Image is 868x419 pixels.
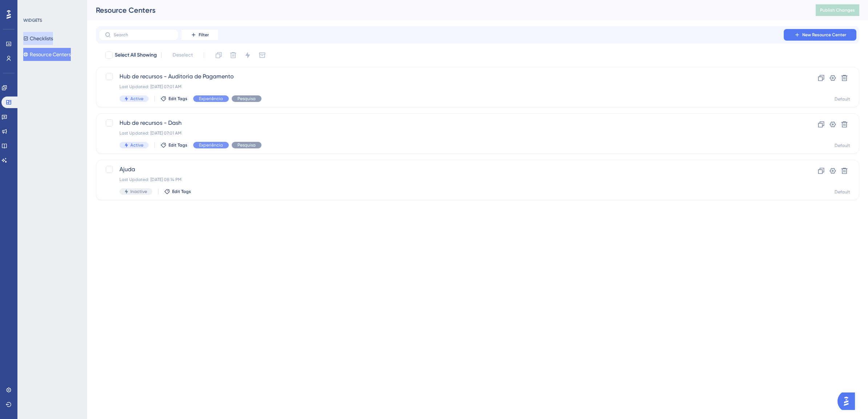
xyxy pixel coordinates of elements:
[199,96,223,102] span: Experiência
[119,130,778,136] div: Last Updated: [DATE] 07:01 AM
[115,51,157,59] span: Select All Showing
[161,142,187,148] button: Edit Tags
[172,189,191,194] span: Edit Tags
[816,4,859,16] button: Publish Changes
[182,29,218,41] button: Filter
[238,96,256,102] span: Pesquisa
[835,143,850,148] div: Default
[119,119,778,127] span: Hub de recursos - Dash
[119,165,778,174] span: Ajuda
[23,17,42,23] div: WIDGETS
[820,7,855,13] span: Publish Changes
[23,32,53,45] button: Checklists
[96,5,798,15] div: Resource Centers
[119,72,778,81] span: Hub de recursos - Auditoria de Pagamento
[119,177,778,182] div: Last Updated: [DATE] 08:14 PM
[169,142,187,148] span: Edit Tags
[199,32,209,38] span: Filter
[130,142,143,148] span: Active
[166,49,199,62] button: Deselect
[169,96,187,102] span: Edit Tags
[238,142,256,148] span: Pesquisa
[23,48,71,61] button: Resource Centers
[173,51,193,59] span: Deselect
[802,32,846,38] span: New Resource Center
[835,189,850,195] div: Default
[114,32,173,37] input: Search
[199,142,223,148] span: Experiência
[161,96,187,102] button: Edit Tags
[784,29,856,41] button: New Resource Center
[164,189,191,194] button: Edit Tags
[130,96,143,102] span: Active
[835,96,850,102] div: Default
[130,189,147,194] span: Inactive
[837,390,859,412] iframe: UserGuiding AI Assistant Launcher
[119,84,778,90] div: Last Updated: [DATE] 07:01 AM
